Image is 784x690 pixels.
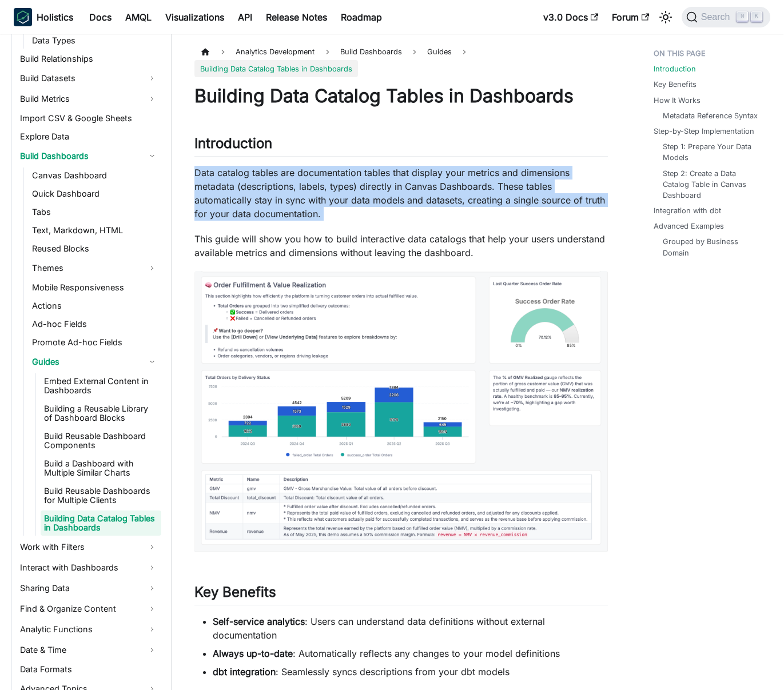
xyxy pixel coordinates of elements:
kbd: ⌘ [737,11,748,22]
a: Embed External Content in Dashboards [41,373,161,398]
span: Building Data Catalog Tables in Dashboards [194,60,358,77]
a: Metadata Reference Syntax [663,110,758,121]
span: Build Dashboards [335,43,408,60]
a: AMQL [118,8,158,26]
a: Build Dashboards [17,147,161,165]
h1: Building Data Catalog Tables in Dashboards [194,85,608,107]
strong: Self-service analytics [213,616,305,627]
a: Ad-hoc Fields [29,316,161,332]
button: Switch between dark and light mode (currently light mode) [656,8,675,26]
a: Build Reusable Dashboard Components [41,428,161,453]
a: Themes [29,259,161,277]
a: Interact with Dashboards [17,559,161,577]
kbd: K [751,11,762,22]
a: Guides [29,353,161,371]
a: Text, Markdown, HTML [29,222,161,238]
p: This guide will show you how to build interactive data catalogs that help your users understand a... [194,232,608,260]
a: Work with Filters [17,538,161,556]
nav: Breadcrumbs [194,43,608,77]
span: Analytics Development [230,43,320,60]
a: Data Types [29,33,161,49]
span: Guides [421,43,457,60]
b: Holistics [37,10,73,24]
a: Promote Ad-hoc Fields [29,334,161,350]
a: Build Reusable Dashboards for Multiple Clients [41,483,161,508]
a: Analytic Functions [17,620,161,639]
a: Step-by-Step Implementation [654,126,754,137]
a: Import CSV & Google Sheets [17,110,161,126]
a: Advanced Examples [654,221,724,232]
h2: Introduction [194,135,608,157]
a: Building a Reusable Library of Dashboard Blocks [41,401,161,426]
a: Sharing Data [17,579,161,597]
a: Step 1: Prepare Your Data Models [663,141,761,163]
a: Canvas Dashboard [29,167,161,184]
a: Build Datasets [17,69,161,87]
a: Grouped by Business Domain [663,236,761,258]
li: : Seamlessly syncs descriptions from your dbt models [213,665,608,679]
a: Reused Blocks [29,241,161,257]
a: Build Metrics [17,90,161,108]
a: Explore Data [17,129,161,145]
li: : Automatically reflects any changes to your model definitions [213,647,608,660]
a: Integration with dbt [654,205,721,216]
a: Introduction [654,63,696,74]
a: API [231,8,259,26]
a: Home page [194,43,216,60]
img: Holistics [14,8,32,26]
a: Find & Organize Content [17,600,161,618]
a: Tabs [29,204,161,220]
li: : Users can understand data definitions without external documentation [213,615,608,642]
a: Visualizations [158,8,231,26]
p: Data catalog tables are documentation tables that display your metrics and dimensions metadata (d... [194,166,608,221]
strong: Always up-to-date [213,648,293,659]
a: v3.0 Docs [536,8,605,26]
a: Date & Time [17,641,161,659]
a: HolisticsHolistics [14,8,73,26]
a: Roadmap [334,8,389,26]
strong: dbt integration [213,666,276,677]
a: Data Formats [17,661,161,677]
a: Build a Dashboard with Multiple Similar Charts [41,456,161,481]
a: Mobile Responsiveness [29,280,161,296]
a: Building Data Catalog Tables in Dashboards [41,510,161,536]
a: Release Notes [259,8,334,26]
h2: Key Benefits [194,584,608,605]
a: Key Benefits [654,79,697,90]
a: How It Works [654,95,701,106]
a: Actions [29,298,161,314]
a: Quick Dashboard [29,186,161,202]
a: Docs [82,8,118,26]
button: Search (Command+K) [682,7,770,27]
a: Build Relationships [17,51,161,67]
a: Step 2: Create a Data Catalog Table in Canvas Dashboard [663,168,761,201]
a: Forum [605,8,656,26]
span: Search [698,12,737,22]
img: Dashboard with Data Catalog [194,271,608,553]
